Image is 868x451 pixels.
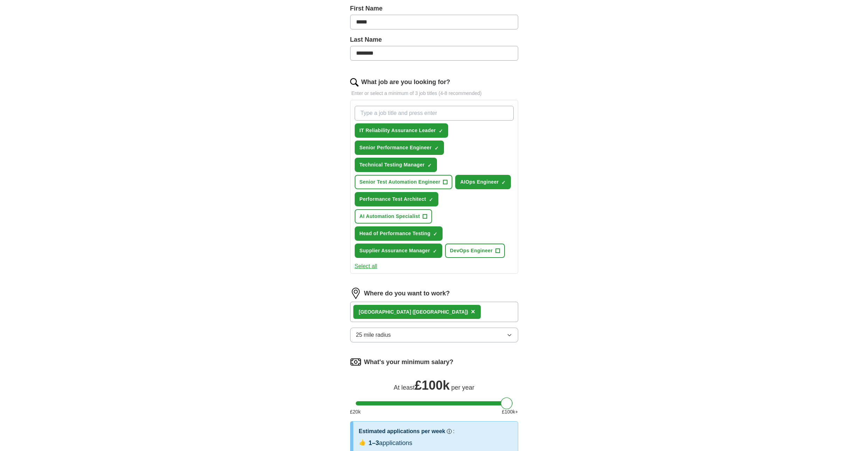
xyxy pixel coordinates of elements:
span: Senior Performance Engineer [360,144,432,151]
button: AI Automation Specialist [355,209,432,224]
strong: [GEOGRAPHIC_DATA] [359,309,411,315]
span: Senior Test Automation Engineer [360,178,440,186]
span: ✓ [435,145,439,151]
button: Technical Testing Manager✓ [355,158,437,172]
span: £ 100k [415,378,450,392]
div: applications [369,438,412,448]
span: ✓ [429,197,433,203]
button: Select all [355,262,377,271]
span: At least [394,384,415,391]
button: Supplier Assurance Manager✓ [355,244,443,258]
span: Technical Testing Manager [360,161,425,169]
p: Enter or select a minimum of 3 job titles (4-8 recommended) [350,90,518,97]
span: ✓ [433,248,437,254]
span: ([GEOGRAPHIC_DATA]) [412,309,468,315]
button: IT Reliability Assurance Leader✓ [355,123,448,138]
span: per year [451,384,474,391]
button: Senior Performance Engineer✓ [355,141,444,155]
h3: Estimated applications per week [359,427,445,436]
label: Where do you want to work? [364,289,450,298]
span: Supplier Assurance Manager [360,247,430,254]
img: salary.png [350,356,361,368]
button: 25 mile radius [350,328,518,342]
span: Head of Performance Testing [360,230,431,237]
span: ✓ [439,128,443,134]
input: Type a job title and press enter [355,106,514,121]
span: AI Automation Specialist [360,213,420,220]
span: Performance Test Architect [360,196,426,203]
button: Senior Test Automation Engineer [355,175,453,189]
span: × [471,308,475,315]
span: Our best guess based on live jobs [DATE], and others like you. [421,410,513,423]
label: What job are you looking for? [361,77,450,87]
h3: : [453,427,454,436]
button: Head of Performance Testing✓ [355,226,443,241]
img: search.png [350,78,359,87]
label: Last Name [350,35,518,45]
span: 1–3 [369,439,379,446]
span: 👍 [359,438,366,447]
button: AIOps Engineer✓ [455,175,511,189]
button: Performance Test Architect✓ [355,192,438,206]
span: AIOps Engineer [460,178,499,186]
span: ✓ [501,180,506,185]
label: What's your minimum salary? [364,357,453,367]
span: £ 20 k [350,408,361,416]
button: × [471,307,475,317]
button: DevOps Engineer [445,244,505,258]
span: ✓ [433,231,437,237]
img: location.png [350,288,361,299]
span: ✓ [428,163,432,168]
span: 25 mile radius [356,331,391,339]
span: IT Reliability Assurance Leader [360,127,436,134]
label: First Name [350,4,518,13]
span: DevOps Engineer [450,247,493,254]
